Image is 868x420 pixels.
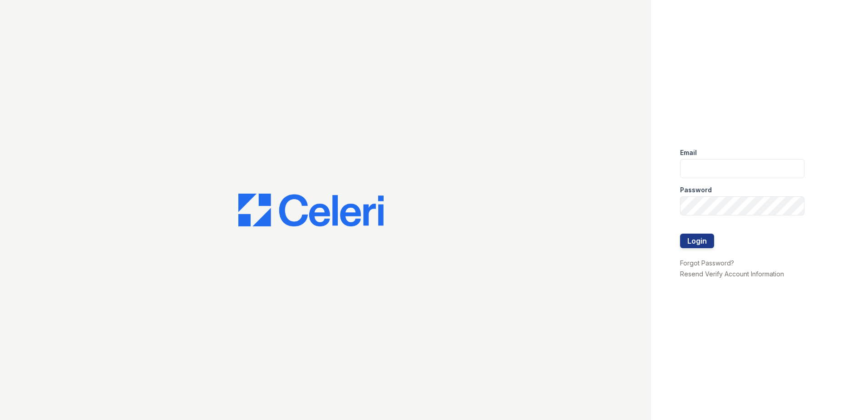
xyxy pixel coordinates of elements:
[680,185,712,195] label: Password
[680,270,784,278] a: Resend Verify Account Information
[680,234,714,248] button: Login
[680,259,734,267] a: Forgot Password?
[680,148,697,157] label: Email
[238,194,384,226] img: CE_Logo_Blue-a8612792a0a2168367f1c8372b55b34899dd931a85d93a1a3d3e32e68fde9ad4.png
